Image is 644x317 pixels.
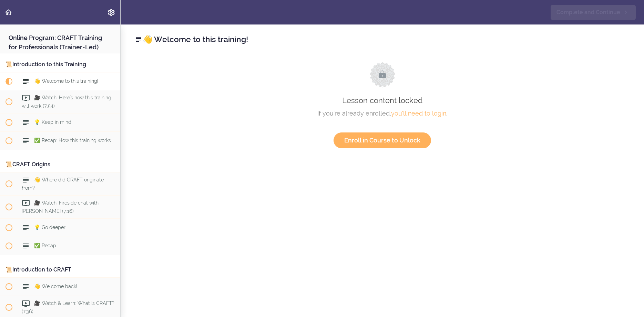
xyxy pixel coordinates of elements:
span: 👋 Where did CRAFT originate from? [22,177,104,190]
span: 👋 Welcome back! [34,284,77,289]
span: ✅ Recap: How this training works [34,138,111,143]
svg: Back to course curriculum [4,8,12,17]
a: you'll need to login [391,110,446,117]
h2: 👋 Welcome to this training! [134,33,630,45]
a: Enroll in Course to Unlock [334,132,431,148]
span: 🎥 Watch: Fireside chat with [PERSON_NAME] (7:16) [22,200,99,214]
a: Complete and Continue [551,5,636,20]
span: 💡 Go deeper [34,225,65,230]
span: 🎥 Watch & Learn: What Is CRAFT? (1:36) [22,300,114,314]
div: Lesson content locked [141,62,624,148]
div: If you're already enrolled, . [141,108,624,119]
span: 💡 Keep in mind [34,119,71,125]
span: 👋 Welcome to this training! [34,78,98,84]
span: 🎥 Watch: Here's how this training will work (7:54) [22,95,111,108]
svg: Settings Menu [107,8,115,17]
span: ✅ Recap [34,243,56,248]
span: Complete and Continue [556,8,620,17]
